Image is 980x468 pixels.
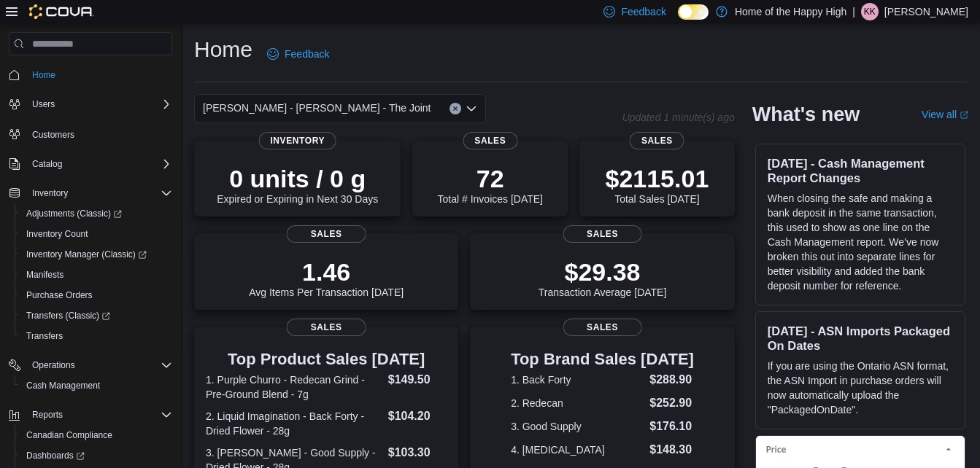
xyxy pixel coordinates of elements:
[20,286,172,304] span: Purchase Orders
[249,257,404,298] div: Avg Items Per Transaction [DATE]
[511,442,644,457] dt: 4. [MEDICAL_DATA]
[194,35,252,64] h1: Home
[217,164,378,193] p: 0 units / 0 g
[26,406,172,424] span: Reports
[735,3,846,20] p: Home of the Happy High
[26,184,172,202] span: Inventory
[852,3,855,20] p: |
[26,155,172,173] span: Catalog
[450,103,461,114] button: Clear input
[3,123,178,144] button: Customers
[206,409,382,438] dt: 2. Liquid Imagination - Back Forty - Dried Flower - 28g
[285,47,329,61] span: Feedback
[26,228,88,240] span: Inventory Count
[15,305,178,326] a: Transfers (Classic)
[3,64,178,85] button: Home
[26,450,85,461] span: Dashboards
[26,125,172,143] span: Customers
[466,103,477,114] button: Open list of options
[287,319,366,336] span: Sales
[20,447,90,464] a: Dashboards
[20,286,99,304] a: Purchase Orders
[388,371,447,389] dd: $149.50
[29,4,94,19] img: Cova
[26,249,147,260] span: Inventory Manager (Classic)
[32,69,55,81] span: Home
[20,246,172,263] span: Inventory Manager (Classic)
[438,164,543,205] div: Total # Invoices [DATE]
[32,359,75,371] span: Operations
[3,183,178,203] button: Inventory
[20,266,69,284] a: Manifests
[20,225,94,243] a: Inventory Count
[3,405,178,425] button: Reports
[26,126,80,144] a: Customers
[203,99,431,117] span: [PERSON_NAME] - [PERSON_NAME] - The Joint
[438,164,543,193] p: 72
[563,225,642,243] span: Sales
[511,351,694,368] h3: Top Brand Sales [DATE]
[649,394,694,412] dd: $252.90
[388,444,447,461] dd: $103.30
[768,156,953,185] h3: [DATE] - Cash Management Report Changes
[26,380,100,391] span: Cash Management
[15,445,178,466] a: Dashboards
[32,129,74,141] span: Customers
[3,154,178,174] button: Catalog
[3,94,178,114] button: Users
[20,205,172,222] span: Adjustments (Classic)
[539,257,667,298] div: Transaction Average [DATE]
[26,208,122,219] span: Adjustments (Classic)
[32,409,63,421] span: Reports
[20,426,172,444] span: Canadian Compliance
[26,269,63,281] span: Manifests
[649,418,694,435] dd: $176.10
[261,39,335,69] a: Feedback
[20,307,172,324] span: Transfers (Classic)
[864,3,876,20] span: KK
[15,375,178,396] button: Cash Management
[26,289,93,301] span: Purchase Orders
[563,319,642,336] span: Sales
[3,355,178,375] button: Operations
[26,95,61,113] button: Users
[249,257,404,286] p: 1.46
[26,66,172,84] span: Home
[20,266,172,284] span: Manifests
[20,205,128,222] a: Adjustments (Classic)
[649,371,694,389] dd: $288.90
[206,351,447,368] h3: Top Product Sales [DATE]
[884,3,968,20] p: [PERSON_NAME]
[20,377,106,394] a: Cash Management
[20,447,172,464] span: Dashboards
[463,132,517,149] span: Sales
[622,112,735,123] p: Updated 1 minute(s) ago
[752,103,860,126] h2: What's new
[15,326,178,346] button: Transfers
[539,257,667,286] p: $29.38
[26,155,68,173] button: Catalog
[511,396,644,410] dt: 2. Redecan
[32,187,68,199] span: Inventory
[20,327,172,345] span: Transfers
[26,356,81,374] button: Operations
[15,285,178,305] button: Purchase Orders
[26,330,63,342] span: Transfers
[287,225,366,243] span: Sales
[26,95,172,113] span: Users
[649,441,694,459] dd: $148.30
[15,244,178,265] a: Inventory Manager (Classic)
[861,3,879,20] div: Kirandeep Kaur
[20,246,153,263] a: Inventory Manager (Classic)
[26,356,172,374] span: Operations
[388,407,447,425] dd: $104.20
[26,184,74,202] button: Inventory
[20,327,69,345] a: Transfers
[15,265,178,285] button: Manifests
[32,98,55,110] span: Users
[258,132,336,149] span: Inventory
[511,373,644,387] dt: 1. Back Forty
[32,158,62,170] span: Catalog
[768,191,953,293] p: When closing the safe and making a bank deposit in the same transaction, this used to show as one...
[26,429,112,441] span: Canadian Compliance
